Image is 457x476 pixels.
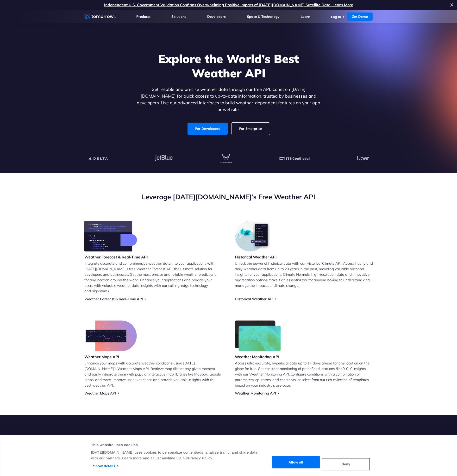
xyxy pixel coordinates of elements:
p: Get reliable and precise weather data through our free API. Count on [DATE][DOMAIN_NAME] for quic... [136,86,321,113]
a: Home link [84,13,116,20]
h3: Weather Monitoring API [235,354,281,359]
button: Java [330,434,340,442]
a: Get Demo [347,13,373,21]
a: Show details [93,463,118,470]
button: Deny [322,458,370,470]
button: Python [299,434,313,442]
h3: Weather Forecast & Real-Time API [84,254,148,260]
button: Allow all [272,456,320,469]
a: Learn [301,14,310,19]
h2: Leverage [DATE][DOMAIN_NAME]’s Free Weather API [84,192,373,201]
a: Historical Weather API [235,297,274,301]
a: Log In [331,15,341,19]
button: Shell [241,434,251,442]
a: Developers [207,14,226,19]
div: This website uses cookies [91,442,258,448]
a: Weather Maps API [84,391,116,395]
button: Go [346,434,354,442]
h3: Historical Weather API [235,254,277,260]
p: Unlock the power of historical data with our Historical Climate API. Access hourly and daily weat... [235,261,373,288]
a: For Developers [188,123,228,135]
button: Node [282,434,293,442]
a: Solutions [171,14,186,19]
h1: Explore the World’s Best Weather API [136,51,321,80]
button: R [318,434,324,442]
p: Integrate accurate and comprehensive weather data into your applications with [DATE][DOMAIN_NAME]... [84,261,222,294]
a: Independent U.S. Government Validation Confirms Overwhelming Positive Impact of [DATE][DOMAIN_NAM... [104,2,353,7]
p: Enhance your maps with accurate weather conditions using [DATE][DOMAIN_NAME]’s Weather Maps API. ... [84,360,222,388]
a: For Enterprise [232,123,270,135]
a: Weather Forecast & Real-Time API [84,297,143,301]
a: Products [136,14,150,19]
p: Access ultra-accurate, hyperlocal data up to 14 days ahead for any location on the globe for free... [235,360,373,388]
button: Javascript [257,434,276,442]
a: Privacy Policy [188,456,212,460]
h3: Weather Maps API [84,354,137,359]
div: [DATE][DOMAIN_NAME] uses cookies to personalize content/ads, analyze traffic, and share data with... [91,450,258,461]
a: Weather Monitoring API [235,391,276,395]
a: Space & Technology [247,14,280,19]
